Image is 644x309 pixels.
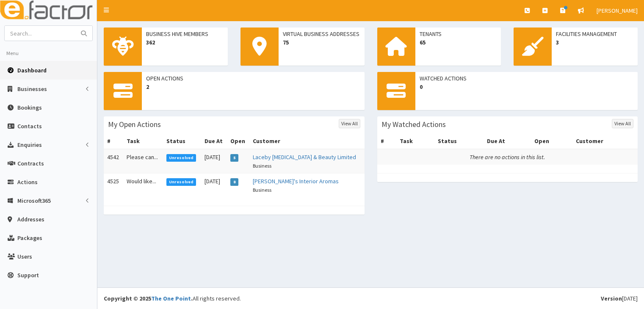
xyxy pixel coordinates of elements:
[601,294,638,303] div: [DATE]
[253,187,271,193] small: Business
[104,149,123,174] td: 4542
[377,133,397,149] th: #
[339,119,360,128] a: View All
[151,295,191,302] a: The One Point
[434,133,484,149] th: Status
[420,74,634,83] span: Watched Actions
[17,85,47,93] span: Businesses
[253,163,271,169] small: Business
[17,178,38,186] span: Actions
[123,174,163,198] td: Would like...
[146,38,224,47] span: 362
[283,38,360,47] span: 75
[556,30,633,38] span: Facilities Management
[230,178,238,186] span: 8
[146,83,360,91] span: 2
[396,133,434,149] th: Task
[17,122,42,130] span: Contacts
[601,295,622,302] b: Version
[381,121,446,128] h3: My Watched Actions
[420,30,497,38] span: Tenants
[612,119,633,128] a: View All
[249,133,364,149] th: Customer
[572,133,638,149] th: Customer
[17,234,42,242] span: Packages
[5,26,76,41] input: Search...
[17,253,32,260] span: Users
[17,271,39,279] span: Support
[166,178,196,186] span: Unresolved
[104,133,123,149] th: #
[104,295,193,302] strong: Copyright © 2025 .
[420,38,497,47] span: 65
[17,197,51,204] span: Microsoft365
[420,83,634,91] span: 0
[531,133,572,149] th: Open
[253,153,356,161] a: Laceby [MEDICAL_DATA] & Beauty Limited
[283,30,360,38] span: Virtual Business Addresses
[123,133,163,149] th: Task
[201,174,227,198] td: [DATE]
[253,177,339,185] a: [PERSON_NAME]'s Interior Aromas
[17,104,42,111] span: Bookings
[146,74,360,83] span: Open Actions
[484,133,531,149] th: Due At
[104,174,123,198] td: 4525
[123,149,163,174] td: Please can...
[108,121,161,128] h3: My Open Actions
[17,215,44,223] span: Addresses
[201,149,227,174] td: [DATE]
[227,133,249,149] th: Open
[201,133,227,149] th: Due At
[597,7,638,14] span: [PERSON_NAME]
[163,133,201,149] th: Status
[17,66,47,74] span: Dashboard
[17,141,42,149] span: Enquiries
[166,154,196,162] span: Unresolved
[556,38,633,47] span: 3
[97,287,644,309] footer: All rights reserved.
[146,30,224,38] span: Business Hive Members
[470,153,545,161] i: There are no actions in this list.
[17,160,44,167] span: Contracts
[230,154,238,162] span: 5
